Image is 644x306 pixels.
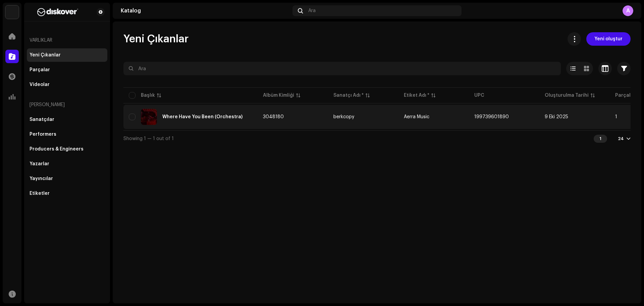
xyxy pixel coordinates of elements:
div: Etiket Adı * [404,92,429,99]
img: 297a105e-aa6c-4183-9ff4-27133c00f2e2 [5,5,19,19]
re-m-nav-item: Yazarlar [27,157,107,171]
re-m-nav-item: Yeni Çıkanlar [27,48,107,62]
span: berkcopy [333,115,393,119]
div: Albüm Kimliği [263,92,294,99]
button: Yeni oluştur [586,32,631,46]
div: Yayıncılar [30,176,53,181]
div: Katalog [121,8,290,13]
div: Başlık [141,92,155,99]
re-m-nav-item: Parçalar [27,63,107,77]
span: Aerra Music [404,115,429,119]
re-m-nav-item: Yayıncılar [27,172,107,185]
span: 3048180 [263,115,284,119]
div: Videolar [30,82,50,87]
re-m-nav-item: Performers [27,128,107,141]
div: Sanatçılar [30,117,54,122]
span: Yeni oluştur [594,32,623,46]
span: Ara [308,8,316,13]
re-a-nav-header: Varlıklar [27,32,107,48]
input: Ara [123,62,561,75]
div: Producers & Engineers [30,146,84,152]
img: dad6c573-f790-481b-a486-c320327f8dae [141,109,157,125]
re-m-nav-item: Sanatçılar [27,113,107,126]
div: berkcopy [333,115,354,119]
div: Yazarlar [30,161,49,167]
div: Parçalar [30,67,50,73]
re-m-nav-item: Producers & Engineers [27,142,107,156]
span: 9 Eki 2025 [545,115,568,119]
img: b627a117-4a24-417a-95e9-2d0c90689367 [30,8,86,16]
re-m-nav-item: Etiketler [27,187,107,200]
re-m-nav-item: Videolar [27,78,107,91]
div: 24 [618,136,624,141]
div: [PERSON_NAME] [27,97,107,113]
div: Etiketler [30,191,50,196]
div: Sanatçı Adı * [333,92,364,99]
span: Yeni Çıkanlar [123,32,189,46]
div: Performers [30,132,56,137]
span: Showing 1 — 1 out of 1 [123,136,174,141]
div: Yeni Çıkanlar [30,52,61,58]
re-a-nav-header: Katkı Sağlayanlar [27,97,107,113]
div: Oluşturulma Tarihi [545,92,589,99]
div: A [623,5,633,16]
div: Where Have You Been (Orchestra) [162,115,243,119]
span: 1 [615,115,617,119]
div: 1 [594,135,607,143]
span: 199739601890 [474,115,509,119]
